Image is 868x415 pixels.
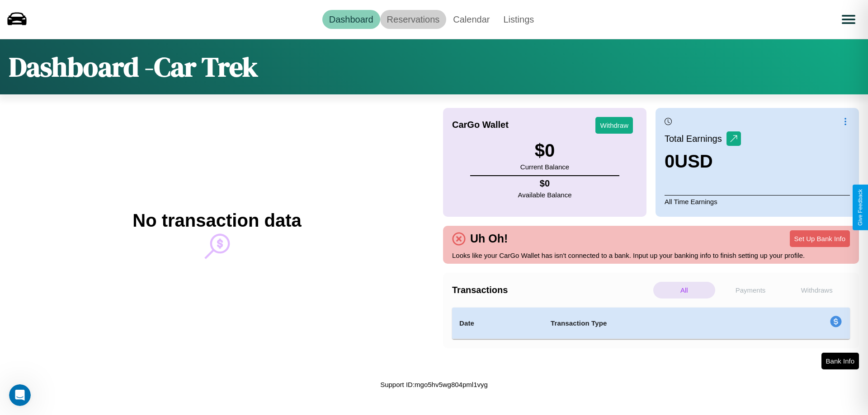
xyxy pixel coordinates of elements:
[665,151,741,172] h3: 0 USD
[132,210,301,231] h2: No transaction data
[9,384,31,406] iframe: Intercom live chat
[518,189,572,201] p: Available Balance
[496,10,541,29] a: Listings
[322,10,380,29] a: Dashboard
[857,189,863,226] div: Give Feedback
[520,140,569,161] h3: $ 0
[452,285,651,295] h4: Transactions
[551,318,756,329] h4: Transaction Type
[466,232,512,245] h4: Uh Oh!
[653,282,715,298] p: All
[665,195,850,208] p: All Time Earnings
[595,117,633,134] button: Withdraw
[786,282,848,298] p: Withdraws
[380,378,488,391] p: Support ID: mgo5hv5wg804pml1vyg
[821,353,859,369] button: Bank Info
[446,10,496,29] a: Calendar
[720,282,782,298] p: Payments
[520,161,569,173] p: Current Balance
[380,10,447,29] a: Reservations
[790,230,850,247] button: Set Up Bank Info
[9,48,258,85] h1: Dashboard - Car Trek
[836,7,861,32] button: Open menu
[452,308,850,339] table: simple table
[459,318,536,329] h4: Date
[452,120,509,130] h4: CarGo Wallet
[665,131,726,147] p: Total Earnings
[518,178,572,189] h4: $ 0
[452,249,850,261] p: Looks like your CarGo Wallet has isn't connected to a bank. Input up your banking info to finish ...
